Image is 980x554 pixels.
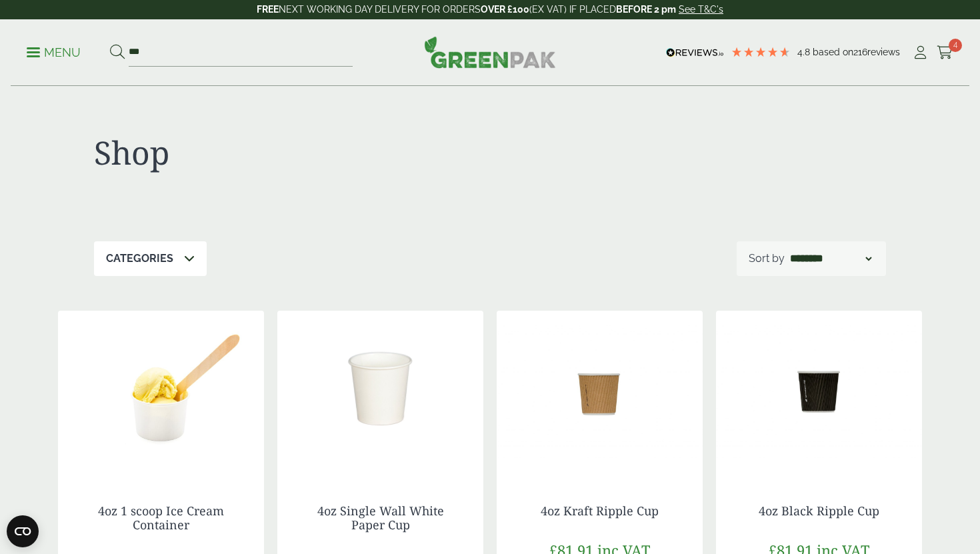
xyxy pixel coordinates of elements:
[106,251,173,267] p: Categories
[27,45,81,61] p: Menu
[317,503,444,533] a: 4oz Single Wall White Paper Cup
[277,311,483,477] img: 4oz Single Wall White Paper Cup-0
[98,503,224,533] a: 4oz 1 scoop Ice Cream Container
[666,48,724,57] img: REVIEWS.io
[949,39,962,52] span: 4
[481,4,529,15] strong: OVER £100
[27,45,81,58] a: Menu
[541,503,659,519] a: 4oz Kraft Ripple Cup
[749,251,785,267] p: Sort by
[937,43,953,63] a: 4
[616,4,676,15] strong: BEFORE 2 pm
[731,46,791,58] div: 4.79 Stars
[787,251,874,267] select: Shop order
[716,311,922,477] img: 4oz Black Ripple Cup-0
[853,47,867,57] span: 216
[937,46,953,59] i: Cart
[94,133,490,172] h1: Shop
[257,4,279,15] strong: FREE
[58,311,264,477] img: 4oz 1 Scoop Ice Cream Container with Ice Cream
[759,503,879,519] a: 4oz Black Ripple Cup
[813,47,853,57] span: Based on
[867,47,900,57] span: reviews
[424,36,556,68] img: GreenPak Supplies
[7,515,39,547] button: Open CMP widget
[912,46,929,59] i: My Account
[679,4,723,15] a: See T&C's
[497,311,703,477] img: 4oz Kraft Ripple Cup-0
[797,47,813,57] span: 4.8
